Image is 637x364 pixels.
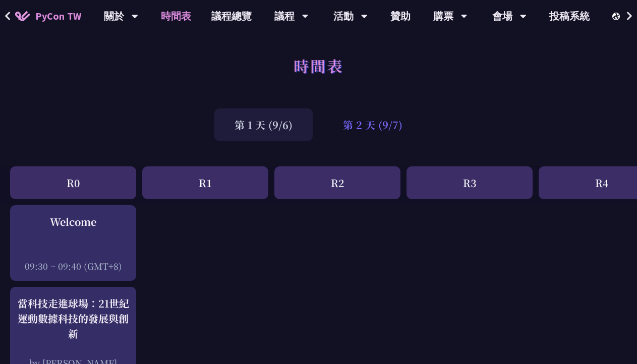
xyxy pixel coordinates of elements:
div: R0 [10,166,136,199]
div: R2 [274,166,400,199]
div: 當科技走進球場：21世紀運動數據科技的發展與創新 [15,296,131,341]
div: 第 1 天 (9/6) [214,108,313,141]
img: Home icon of PyCon TW 2025 [15,11,30,21]
div: Welcome [15,214,131,229]
h1: 時間表 [294,50,343,81]
div: 09:30 ~ 09:40 (GMT+8) [15,260,131,272]
div: R1 [142,166,268,199]
a: PyCon TW [5,4,91,29]
span: PyCon TW [35,9,81,24]
img: Locale Icon [612,13,622,20]
div: 第 2 天 (9/7) [323,108,423,141]
div: R3 [407,166,533,199]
